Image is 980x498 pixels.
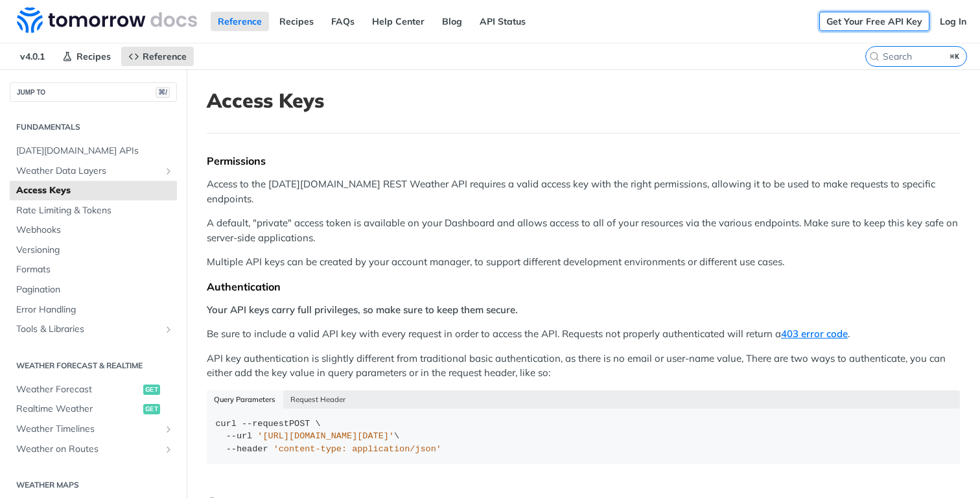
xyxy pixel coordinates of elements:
span: Error Handling [16,303,174,316]
span: Weather Forecast [16,383,140,396]
a: Weather Forecastget [10,380,177,399]
span: --header [226,444,268,454]
a: Reference [121,47,194,66]
strong: Your API keys carry full privileges, so make sure to keep them secure. [207,303,518,316]
a: Help Center [365,12,432,31]
span: --request [242,419,289,429]
a: Formats [10,260,177,279]
p: Be sure to include a valid API key with every request in order to access the API. Requests not pr... [207,327,960,342]
span: curl [216,419,237,429]
button: Show subpages for Weather on Routes [163,444,174,455]
a: Recipes [272,12,321,31]
p: A default, "private" access token is available on your Dashboard and allows access to all of your... [207,216,960,245]
a: Log In [933,12,974,31]
a: Tools & LibrariesShow subpages for Tools & Libraries [10,320,177,339]
span: Versioning [16,244,174,257]
h1: Access Keys [207,89,960,112]
a: Weather on RoutesShow subpages for Weather on Routes [10,440,177,459]
span: v4.0.1 [13,47,52,66]
a: Pagination [10,280,177,300]
a: Recipes [55,47,118,66]
span: Realtime Weather [16,403,140,416]
span: Rate Limiting & Tokens [16,204,174,217]
a: Realtime Weatherget [10,399,177,419]
button: Show subpages for Tools & Libraries [163,324,174,335]
button: Request Header [283,390,353,409]
kbd: ⌘K [947,50,963,63]
span: Weather Data Layers [16,165,160,178]
span: Weather on Routes [16,443,160,456]
span: Pagination [16,283,174,296]
a: [DATE][DOMAIN_NAME] APIs [10,141,177,161]
p: API key authentication is slightly different from traditional basic authentication, as there is n... [207,351,960,381]
div: Permissions [207,154,960,167]
button: Show subpages for Weather Timelines [163,424,174,434]
span: '[URL][DOMAIN_NAME][DATE]' [257,431,394,441]
a: Reference [211,12,269,31]
a: Get Your Free API Key [819,12,929,31]
a: Webhooks [10,220,177,240]
a: API Status [472,12,533,31]
a: Weather Data LayersShow subpages for Weather Data Layers [10,161,177,181]
p: Multiple API keys can be created by your account manager, to support different development enviro... [207,255,960,270]
span: Access Keys [16,184,174,197]
a: Blog [435,12,469,31]
button: Show subpages for Weather Data Layers [163,166,174,176]
div: POST \ \ [216,418,951,456]
button: JUMP TO⌘/ [10,82,177,102]
span: --url [226,431,253,441]
span: Reference [143,51,187,62]
a: FAQs [324,12,362,31]
span: Formats [16,263,174,276]
h2: Fundamentals [10,121,177,133]
h2: Weather Maps [10,479,177,491]
h2: Weather Forecast & realtime [10,360,177,372]
p: Access to the [DATE][DOMAIN_NAME] REST Weather API requires a valid access key with the right per... [207,177,960,206]
span: ⌘/ [156,87,170,98]
a: Versioning [10,241,177,260]
span: get [143,385,160,395]
span: [DATE][DOMAIN_NAME] APIs [16,145,174,158]
a: Access Keys [10,181,177,200]
svg: Search [869,51,880,62]
div: Authentication [207,280,960,293]
span: 'content-type: application/json' [274,444,441,454]
a: Rate Limiting & Tokens [10,201,177,220]
span: Tools & Libraries [16,323,160,336]
a: Error Handling [10,300,177,320]
img: Tomorrow.io Weather API Docs [17,7,197,33]
a: Weather TimelinesShow subpages for Weather Timelines [10,420,177,439]
span: Weather Timelines [16,423,160,436]
span: Webhooks [16,224,174,237]
span: get [143,404,160,414]
span: Recipes [76,51,111,62]
a: 403 error code [781,327,848,340]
